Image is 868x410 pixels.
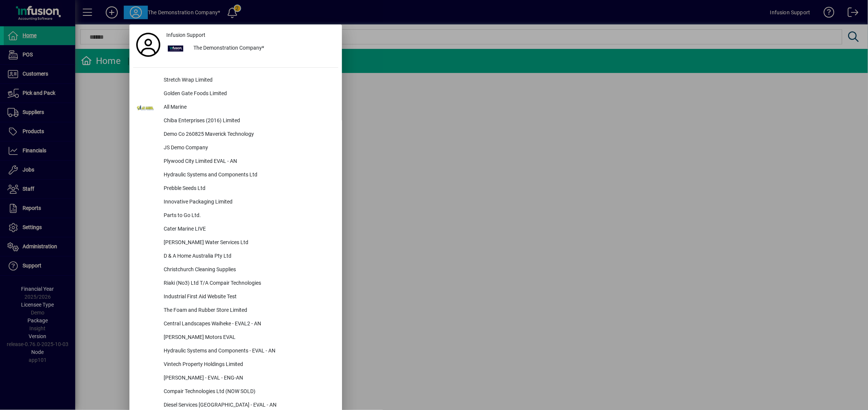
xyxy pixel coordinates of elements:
button: Chiba Enterprises (2016) Limited [133,114,338,128]
div: Riaki (No3) Ltd T/A Compair Technologies [158,277,338,290]
button: Compair Technologies Ltd (NOW SOLD) [133,385,338,399]
div: D & A Home Australia Pty Ltd [158,250,338,263]
button: [PERSON_NAME] - EVAL - ENG-AN [133,372,338,385]
div: Demo Co 260825 Maverick Technology [158,128,338,141]
button: The Demonstration Company* [163,42,338,55]
button: Stretch Wrap Limited [133,74,338,87]
div: Hydraulic Systems and Components Ltd [158,169,338,182]
div: [PERSON_NAME] Water Services Ltd [158,236,338,250]
button: The Foam and Rubber Store Limited [133,304,338,317]
button: Hydraulic Systems and Components - EVAL - AN [133,345,338,358]
button: Demo Co 260825 Maverick Technology [133,128,338,141]
div: Hydraulic Systems and Components - EVAL - AN [158,345,338,358]
button: Prebble Seeds Ltd [133,182,338,196]
div: Vintech Property Holdings Limited [158,358,338,372]
button: Hydraulic Systems and Components Ltd [133,169,338,182]
div: Innovative Packaging Limited [158,196,338,209]
button: Vintech Property Holdings Limited [133,358,338,372]
button: Parts to Go Ltd. [133,209,338,223]
button: Riaki (No3) Ltd T/A Compair Technologies [133,277,338,290]
button: Industrial First Aid Website Test [133,290,338,304]
div: Chiba Enterprises (2016) Limited [158,114,338,128]
div: [PERSON_NAME] Motors EVAL [158,331,338,345]
div: JS Demo Company [158,141,338,155]
button: JS Demo Company [133,141,338,155]
button: Christchurch Cleaning Supplies [133,263,338,277]
div: Central Landscapes Waiheke - EVAL2 - AN [158,317,338,331]
button: [PERSON_NAME] Water Services Ltd [133,236,338,250]
button: D & A Home Australia Pty Ltd [133,250,338,263]
div: Prebble Seeds Ltd [158,182,338,196]
div: Parts to Go Ltd. [158,209,338,223]
div: Plywood City Limited EVAL - AN [158,155,338,169]
button: Golden Gate Foods Limited [133,87,338,101]
span: Infusion Support [166,31,205,39]
div: All Marine [158,101,338,114]
button: [PERSON_NAME] Motors EVAL [133,331,338,345]
a: Infusion Support [163,28,338,42]
button: Central Landscapes Waiheke - EVAL2 - AN [133,317,338,331]
div: [PERSON_NAME] - EVAL - ENG-AN [158,372,338,385]
button: All Marine [133,101,338,114]
button: Plywood City Limited EVAL - AN [133,155,338,169]
div: Compair Technologies Ltd (NOW SOLD) [158,385,338,399]
div: Golden Gate Foods Limited [158,87,338,101]
div: The Demonstration Company* [187,42,338,55]
button: Cater Marine LIVE [133,223,338,236]
div: The Foam and Rubber Store Limited [158,304,338,317]
button: Innovative Packaging Limited [133,196,338,209]
div: Cater Marine LIVE [158,223,338,236]
div: Stretch Wrap Limited [158,74,338,87]
div: Industrial First Aid Website Test [158,290,338,304]
a: Profile [133,38,163,52]
div: Christchurch Cleaning Supplies [158,263,338,277]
